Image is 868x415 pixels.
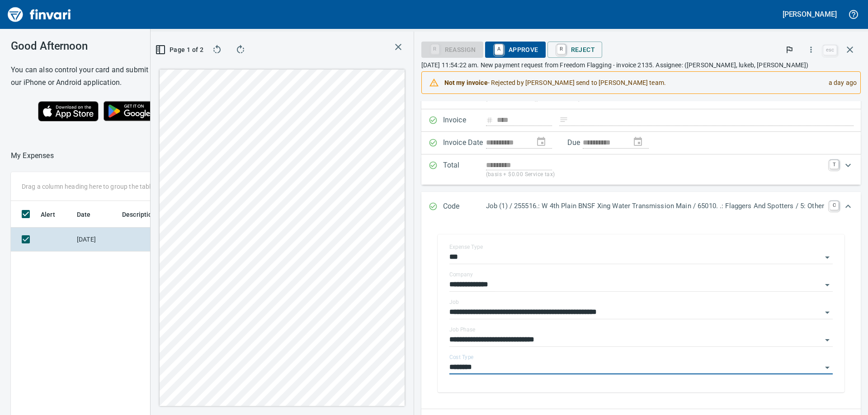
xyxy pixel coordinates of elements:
[830,160,839,169] a: T
[443,201,486,213] p: Code
[158,42,203,58] button: Page 1 of 2
[161,44,199,56] span: Page 1 of 2
[821,75,857,91] div: a day ago
[449,327,475,332] label: Job Phase
[801,40,821,60] button: More
[492,42,538,57] span: Approve
[11,150,54,161] p: My Expenses
[485,42,546,58] button: AApprove
[122,209,168,220] span: Description
[823,45,837,55] a: esc
[821,334,834,346] button: Open
[421,45,483,53] div: Reassign
[77,209,91,220] span: Date
[421,61,861,70] p: [DATE] 11:54:22 am. New payment request from Freedom Flagging - invoice 2135. Assignee: ([PERSON_...
[99,96,176,126] img: Get it on Google Play
[486,201,824,211] p: Job (1) / 255516.: W 4th Plain BNSF Xing Water Transmission Main / 65010. .: Flaggers And Spotter...
[73,228,118,252] td: [DATE]
[77,209,103,220] span: Date
[41,209,67,220] span: Alert
[41,209,55,220] span: Alert
[780,7,839,21] button: [PERSON_NAME]
[22,182,154,191] p: Drag a column heading here to group the table
[821,306,834,319] button: Open
[821,361,834,374] button: Open
[547,42,602,58] button: RReject
[821,251,834,264] button: Open
[11,64,203,89] h6: You can also control your card and submit expenses from our iPhone or Android application.
[421,192,861,222] div: Expand
[11,150,54,161] nav: breadcrumb
[5,4,73,25] img: Finvari
[783,9,837,19] h5: [PERSON_NAME]
[821,279,834,291] button: Open
[830,201,839,210] a: C
[38,101,99,121] img: Download on the App Store
[555,42,595,57] span: Reject
[495,44,503,54] a: A
[449,299,459,305] label: Job
[449,272,473,277] label: Company
[122,209,156,220] span: Description
[449,354,474,360] label: Cost Type
[486,170,824,179] p: (basis + $0.00 Service tax)
[779,40,799,60] button: Flag
[11,40,203,52] h3: Good Afternoon
[449,244,483,250] label: Expense Type
[421,154,861,185] div: Expand
[443,160,486,179] p: Total
[557,44,566,54] a: R
[444,79,488,86] strong: Not my invoice
[444,75,821,91] div: - Rejected by [PERSON_NAME] send to [PERSON_NAME] team.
